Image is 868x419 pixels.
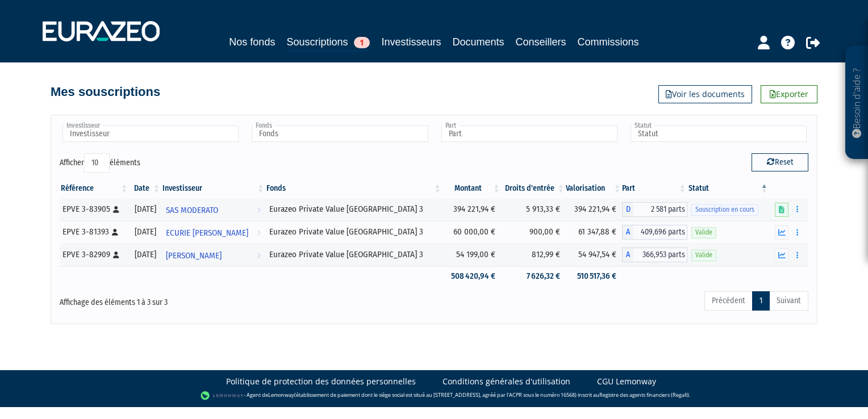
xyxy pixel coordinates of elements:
[133,226,157,238] div: [DATE]
[566,221,622,244] td: 61 347,88 €
[265,179,442,198] th: Fonds: activer pour trier la colonne par ordre croissant
[51,85,160,99] h4: Mes souscriptions
[633,225,687,240] span: 409,696 parts
[752,153,808,171] button: Reset
[622,248,687,262] div: A - Eurazeo Private Value Europe 3
[226,376,416,387] a: Politique de protection des données personnelles
[453,34,504,50] a: Documents
[622,202,633,217] span: D
[658,85,752,103] a: Voir les documents
[60,290,362,308] div: Affichage des éléments 1 à 3 sur 3
[161,244,265,266] a: [PERSON_NAME]
[161,221,265,244] a: ECURIE [PERSON_NAME]
[516,34,566,50] a: Conseillers
[501,221,566,244] td: 900,00 €
[501,266,566,286] td: 7 626,32 €
[633,248,687,262] span: 366,953 parts
[229,34,275,50] a: Nos fonds
[62,203,125,215] div: EPVE 3-83905
[761,85,817,103] a: Exporter
[113,252,119,258] i: [Français] Personne physique
[443,179,502,198] th: Montant: activer pour trier la colonne par ordre croissant
[257,245,261,266] i: Voir l'investisseur
[60,153,140,173] label: Afficher éléments
[622,202,687,217] div: D - Eurazeo Private Value Europe 3
[269,226,438,238] div: Eurazeo Private Value [GEOGRAPHIC_DATA] 3
[161,179,265,198] th: Investisseur: activer pour trier la colonne par ordre croissant
[166,200,218,221] span: SAS MODERATO
[633,202,687,217] span: 2 581 parts
[166,223,248,244] span: ECURIE [PERSON_NAME]
[257,223,261,244] i: Voir l'investisseur
[622,225,633,240] span: A
[501,179,566,198] th: Droits d'entrée: activer pour trier la colonne par ordre croissant
[597,376,656,387] a: CGU Lemonway
[166,245,222,266] span: [PERSON_NAME]
[201,390,244,401] img: logo-lemonway.png
[11,390,857,401] div: - Agent de (établissement de paiement dont le siège social est situé au [STREET_ADDRESS], agréé p...
[84,153,110,173] select: Afficheréléments
[268,391,294,399] a: Lemonway
[501,198,566,221] td: 5 913,33 €
[43,21,160,41] img: 1732889491-logotype_eurazeo_blanc_rvb.png
[129,179,161,198] th: Date: activer pour trier la colonne par ordre croissant
[62,249,125,261] div: EPVE 3-82909
[622,179,687,198] th: Part: activer pour trier la colonne par ordre croissant
[354,37,370,48] span: 1
[133,203,157,215] div: [DATE]
[687,179,769,198] th: Statut : activer pour trier la colonne par ordre d&eacute;croissant
[691,227,716,238] span: Valide
[566,179,622,198] th: Valorisation: activer pour trier la colonne par ordre croissant
[566,198,622,221] td: 394 221,94 €
[443,221,502,244] td: 60 000,00 €
[60,179,129,198] th: Référence : activer pour trier la colonne par ordre croissant
[133,249,157,261] div: [DATE]
[691,204,758,215] span: Souscription en cours
[443,244,502,266] td: 54 199,00 €
[62,226,125,238] div: EPVE 3-81393
[257,200,261,221] i: Voir l'investisseur
[443,198,502,221] td: 394 221,94 €
[578,34,639,50] a: Commissions
[443,376,570,387] a: Conditions générales d'utilisation
[752,291,770,311] a: 1
[501,244,566,266] td: 812,99 €
[443,266,502,286] td: 508 420,94 €
[622,225,687,240] div: A - Eurazeo Private Value Europe 3
[691,250,716,261] span: Valide
[566,244,622,266] td: 54 947,54 €
[622,248,633,262] span: A
[286,34,370,52] a: Souscriptions1
[269,249,438,261] div: Eurazeo Private Value [GEOGRAPHIC_DATA] 3
[161,198,265,221] a: SAS MODERATO
[269,203,438,215] div: Eurazeo Private Value [GEOGRAPHIC_DATA] 3
[381,34,441,50] a: Investisseurs
[599,391,689,399] a: Registre des agents financiers (Regafi)
[113,206,119,213] i: [Français] Personne physique
[850,52,863,154] p: Besoin d'aide ?
[566,266,622,286] td: 510 517,36 €
[112,229,118,236] i: [Français] Personne physique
